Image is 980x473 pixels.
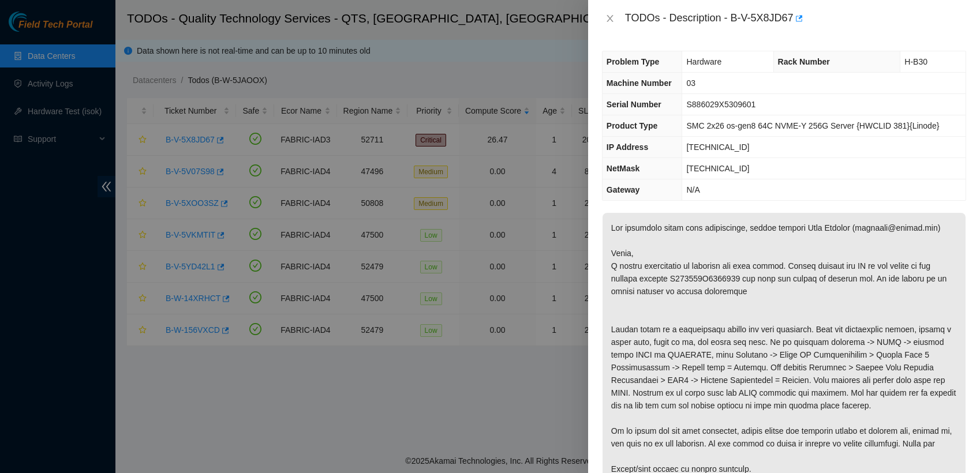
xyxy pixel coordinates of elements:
span: Hardware [686,57,721,66]
span: S886029X5309601 [686,100,755,109]
span: Machine Number [607,78,672,88]
span: Gateway [607,185,640,194]
span: Rack Number [778,57,830,66]
span: IP Address [607,142,648,152]
span: 03 [686,78,695,88]
span: close [605,14,615,23]
span: N/A [686,185,700,194]
span: [TECHNICAL_ID] [686,164,749,173]
span: Serial Number [607,100,661,109]
span: Problem Type [607,57,660,66]
span: H-B30 [904,57,927,66]
span: [TECHNICAL_ID] [686,142,749,152]
button: Close [602,13,618,24]
span: SMC 2x26 os-gen8 64C NVME-Y 256G Server {HWCLID 381}{Linode} [686,121,939,130]
span: Product Type [607,121,657,130]
span: NetMask [607,164,640,173]
div: TODOs - Description - B-V-5X8JD67 [625,9,966,28]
